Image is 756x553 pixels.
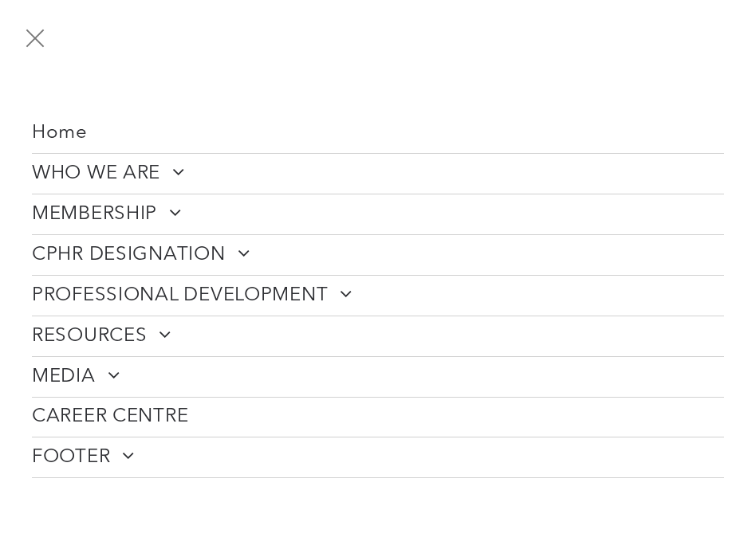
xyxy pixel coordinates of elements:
[32,114,724,153] a: Home
[32,357,724,397] a: MEDIA
[32,316,724,356] a: RESOURCES
[32,194,724,234] a: MEMBERSHIP
[32,437,724,477] a: FOOTER
[32,284,352,308] span: PROFESSIONAL DEVELOPMENT
[32,154,724,194] a: WHO WE ARE
[32,276,724,316] a: PROFESSIONAL DEVELOPMENT
[32,398,724,437] a: CAREER CENTRE
[32,235,724,275] a: CPHR DESIGNATION
[14,18,56,59] button: menu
